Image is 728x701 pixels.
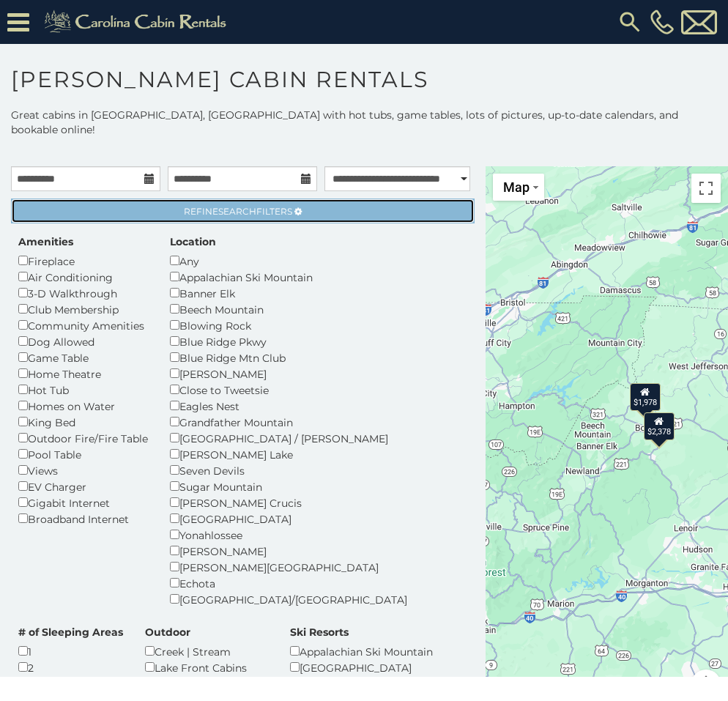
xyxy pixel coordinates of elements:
[630,383,661,411] div: $1,978
[18,253,148,269] div: Fireplace
[170,559,407,575] div: [PERSON_NAME][GEOGRAPHIC_DATA]
[290,675,433,691] div: [GEOGRAPHIC_DATA]
[170,478,407,494] div: Sugar Mountain
[170,285,407,301] div: Banner Elk
[18,478,148,494] div: EV Charger
[170,398,407,414] div: Eagles Nest
[170,527,407,543] div: Yonahlossee
[11,199,475,223] a: RefineSearchFilters
[170,333,407,349] div: Blue Ridge Pkwy
[18,494,148,511] div: Gigabit Internet
[290,643,433,659] div: Appalachian Ski Mountain
[145,625,190,639] label: Outdoor
[170,269,407,285] div: Appalachian Ski Mountain
[18,511,148,527] div: Broadband Internet
[18,675,123,691] div: 3
[290,659,433,675] div: [GEOGRAPHIC_DATA]
[18,446,148,462] div: Pool Table
[691,174,721,203] button: Toggle fullscreen view
[145,659,268,675] div: Lake Front Cabins
[170,349,407,366] div: Blue Ridge Mtn Club
[170,317,407,333] div: Blowing Rock
[18,625,123,639] label: # of Sleeping Areas
[617,9,643,35] img: search-regular.svg
[145,643,268,659] div: Creek | Stream
[218,206,256,217] span: Search
[170,430,407,446] div: [GEOGRAPHIC_DATA] / [PERSON_NAME]
[493,174,544,201] button: Change map style
[691,670,721,699] button: Map camera controls
[18,430,148,446] div: Outdoor Fire/Fire Table
[170,591,407,607] div: [GEOGRAPHIC_DATA]/[GEOGRAPHIC_DATA]
[145,675,268,691] div: Fenced-In Yard
[18,398,148,414] div: Homes on Water
[184,206,292,217] span: Refine Filters
[18,382,148,398] div: Hot Tub
[18,269,148,285] div: Air Conditioning
[170,253,407,269] div: Any
[170,234,216,249] label: Location
[170,543,407,559] div: [PERSON_NAME]
[503,179,530,195] span: Map
[18,366,148,382] div: Home Theatre
[18,285,148,301] div: 3-D Walkthrough
[170,575,407,591] div: Echota
[18,317,148,333] div: Community Amenities
[37,7,239,37] img: Khaki-logo.png
[290,625,349,639] label: Ski Resorts
[170,511,407,527] div: [GEOGRAPHIC_DATA]
[170,382,407,398] div: Close to Tweetsie
[647,10,677,34] a: [PHONE_NUMBER]
[170,446,407,462] div: [PERSON_NAME] Lake
[170,301,407,317] div: Beech Mountain
[170,462,407,478] div: Seven Devils
[18,643,123,659] div: 1
[18,462,148,478] div: Views
[18,301,148,317] div: Club Membership
[170,414,407,430] div: Grandfather Mountain
[18,659,123,675] div: 2
[18,333,148,349] div: Dog Allowed
[18,234,73,249] label: Amenities
[170,366,407,382] div: [PERSON_NAME]
[644,412,675,439] div: $2,378
[18,349,148,366] div: Game Table
[170,494,407,511] div: [PERSON_NAME] Crucis
[18,414,148,430] div: King Bed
